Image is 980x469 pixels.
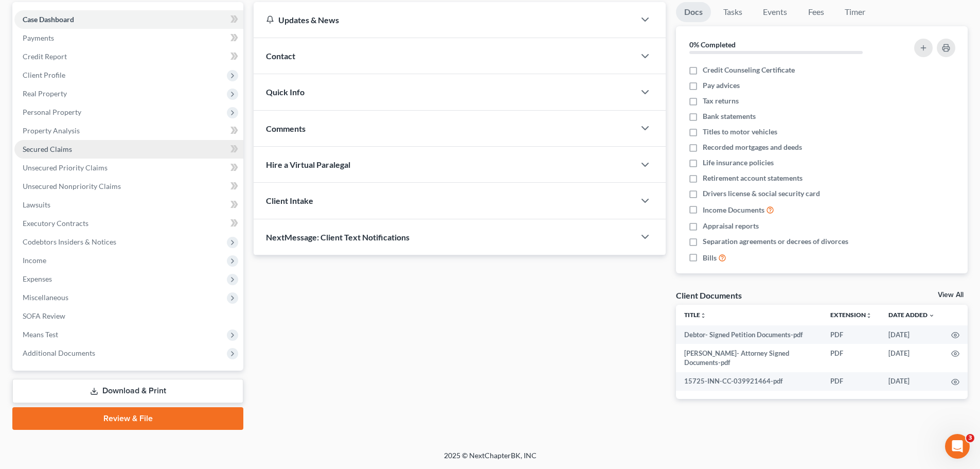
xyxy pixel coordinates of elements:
td: [DATE] [880,325,943,344]
a: SOFA Review [14,307,243,325]
span: Recorded mortgages and deeds [703,142,802,152]
span: SOFA Review [23,311,65,320]
span: Separation agreements or decrees of divorces [703,236,848,247]
i: unfold_more [866,312,872,319]
span: Income [23,256,46,265]
a: Titleunfold_more [684,311,706,319]
td: Debtor- Signed Petition Documents-pdf [676,325,822,344]
a: Unsecured Nonpriority Claims [14,177,243,196]
span: Unsecured Nonpriority Claims [23,182,121,190]
span: Client Intake [266,196,313,205]
div: Updates & News [266,14,622,25]
td: [DATE] [880,372,943,391]
a: Fees [799,2,832,22]
strong: 0% Completed [689,40,736,49]
span: Retirement account statements [703,173,803,183]
span: Quick Info [266,87,305,97]
a: Secured Claims [14,140,243,159]
span: Expenses [23,274,52,283]
td: PDF [822,372,880,391]
span: Comments [266,124,306,133]
span: Property Analysis [23,126,80,135]
div: Client Documents [676,290,742,301]
span: Hire a Virtual Paralegal [266,160,350,169]
td: 15725-INN-CC-039921464-pdf [676,372,822,391]
a: Extensionunfold_more [830,311,872,319]
span: Case Dashboard [23,15,74,24]
td: [DATE] [880,344,943,372]
a: Events [755,2,795,22]
span: Credit Counseling Certificate [703,65,795,75]
span: Credit Report [23,52,67,61]
span: Payments [23,33,54,42]
td: [PERSON_NAME]- Attorney Signed Documents-pdf [676,344,822,372]
span: Personal Property [23,108,81,116]
a: Unsecured Priority Claims [14,159,243,177]
a: Payments [14,29,243,47]
span: Life insurance policies [703,158,774,168]
td: PDF [822,325,880,344]
a: Timer [836,2,874,22]
span: Client Profile [23,71,65,79]
span: Miscellaneous [23,293,68,302]
span: Means Test [23,330,58,339]
span: Appraisal reports [703,221,759,231]
a: Executory Contracts [14,214,243,233]
a: View All [938,291,964,299]
span: Secured Claims [23,145,72,153]
span: Executory Contracts [23,219,88,228]
span: Bank statements [703,111,756,121]
span: Additional Documents [23,349,95,357]
span: 3 [966,434,974,442]
a: Review & File [12,407,243,430]
a: Credit Report [14,47,243,66]
a: Date Added expand_more [888,311,935,319]
iframe: Intercom live chat [945,434,970,459]
span: Tax returns [703,96,739,106]
span: Contact [266,51,295,61]
span: Pay advices [703,80,740,91]
a: Case Dashboard [14,10,243,29]
span: Income Documents [703,205,764,215]
span: Titles to motor vehicles [703,127,777,137]
a: Docs [676,2,711,22]
a: Lawsuits [14,196,243,214]
i: unfold_more [700,312,706,319]
div: 2025 © NextChapterBK, INC [197,450,783,469]
a: Tasks [715,2,751,22]
span: Codebtors Insiders & Notices [23,237,116,246]
span: Real Property [23,89,67,98]
span: Drivers license & social security card [703,188,820,199]
span: Lawsuits [23,200,50,209]
i: expand_more [929,312,935,319]
td: PDF [822,344,880,372]
span: NextMessage: Client Text Notifications [266,232,409,242]
span: Bills [703,253,717,263]
span: Unsecured Priority Claims [23,163,108,172]
a: Download & Print [12,379,243,403]
a: Property Analysis [14,121,243,140]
